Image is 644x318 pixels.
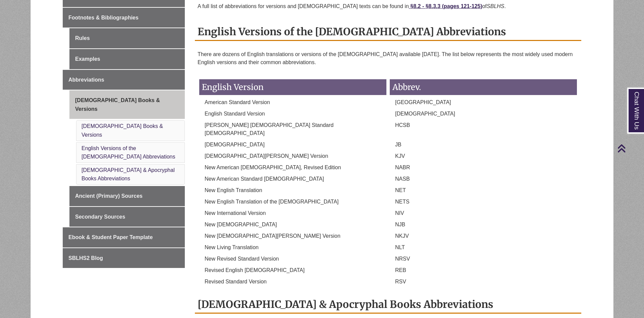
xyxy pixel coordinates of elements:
[63,8,185,28] a: Footnotes & Bibliographies
[199,266,386,274] p: Revised English [DEMOGRAPHIC_DATA]
[82,145,175,160] a: English Versions of the [DEMOGRAPHIC_DATA] Abbreviations
[390,152,577,160] p: KJV
[199,164,386,172] p: New American [DEMOGRAPHIC_DATA], Revised Edition
[410,3,482,9] strong: §8.2 - §8.3.3 (pages 121-125)
[617,144,642,153] a: Back to Top
[195,23,581,41] h2: English Versions of the [DEMOGRAPHIC_DATA] Abbreviations
[199,79,386,95] h3: English Version
[68,255,103,261] span: SBLHS2 Blog
[68,234,153,240] span: Ebook & Student Paper Template
[390,278,577,286] p: RSV
[487,3,504,9] em: SBLHS
[390,121,577,129] p: HCSB
[198,48,579,69] p: There are dozens of English translations or versions of the [DEMOGRAPHIC_DATA] available [DATE]. ...
[409,3,482,9] a: §8.2 - §8.3.3 (pages 121-125)
[199,198,386,206] p: New English Translation of the [DEMOGRAPHIC_DATA]
[199,110,386,118] p: English Standard Version
[199,221,386,229] p: New [DEMOGRAPHIC_DATA]
[390,198,577,206] p: NETS
[390,221,577,229] p: NJB
[390,79,577,95] h3: Abbrev.
[69,28,185,48] a: Rules
[69,90,185,119] a: [DEMOGRAPHIC_DATA] Books & Versions
[69,49,185,69] a: Examples
[199,186,386,194] p: New English Translation
[69,207,185,227] a: Secondary Sources
[195,296,581,314] h2: [DEMOGRAPHIC_DATA] & Apocryphal Books Abbreviations
[390,175,577,183] p: NASB
[63,248,185,268] a: SBLHS2 Blog
[390,164,577,172] p: NABR
[390,110,577,118] p: [DEMOGRAPHIC_DATA]
[199,278,386,286] p: Revised Standard Version
[390,141,577,149] p: JB
[68,15,139,20] span: Footnotes & Bibliographies
[199,121,386,137] p: [PERSON_NAME] [DEMOGRAPHIC_DATA] Standard [DEMOGRAPHIC_DATA]
[82,167,175,182] a: [DEMOGRAPHIC_DATA] & Apocryphal Books Abbreviations
[199,98,386,106] p: American Standard Version
[63,227,185,247] a: Ebook & Student Paper Template
[390,186,577,194] p: NET
[199,175,386,183] p: New American Standard [DEMOGRAPHIC_DATA]
[390,232,577,240] p: NKJV
[199,243,386,252] p: New Living Translation
[199,152,386,160] p: [DEMOGRAPHIC_DATA][PERSON_NAME] Version
[63,70,185,90] a: Abbreviations
[68,77,104,83] span: Abbreviations
[199,141,386,149] p: [DEMOGRAPHIC_DATA]
[199,209,386,217] p: New International Version
[390,209,577,217] p: NIV
[199,255,386,263] p: New Revised Standard Version
[390,98,577,106] p: [GEOGRAPHIC_DATA]
[390,255,577,263] p: NRSV
[390,266,577,274] p: REB
[390,243,577,252] p: NLT
[199,232,386,240] p: New [DEMOGRAPHIC_DATA][PERSON_NAME] Version
[69,186,185,206] a: Ancient (Primary) Sources
[82,123,163,138] a: [DEMOGRAPHIC_DATA] Books & Versions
